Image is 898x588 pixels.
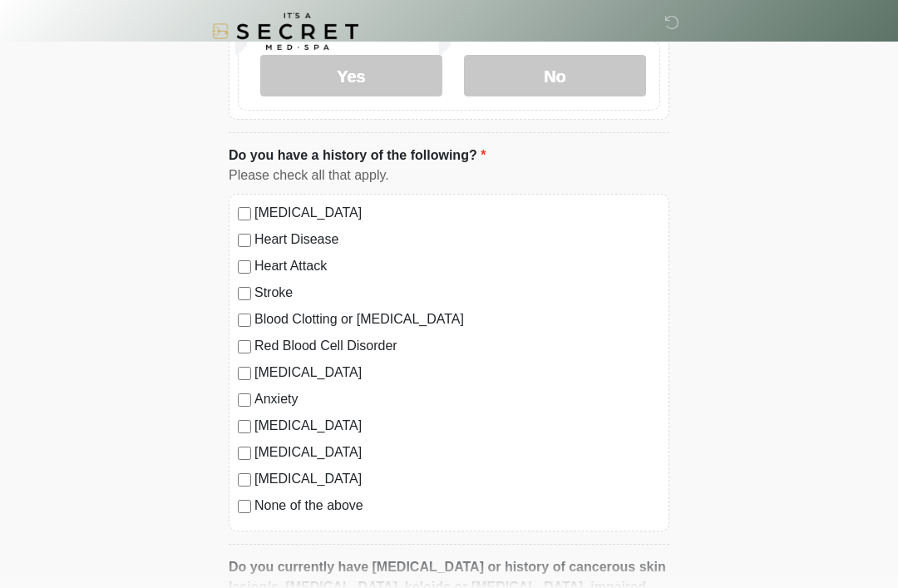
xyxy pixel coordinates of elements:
[254,283,660,303] label: Stroke
[254,336,660,356] label: Red Blood Cell Disorder
[238,287,251,300] input: Stroke
[254,256,660,276] label: Heart Attack
[254,496,660,516] label: None of the above
[464,55,646,96] label: No
[238,234,251,247] input: Heart Disease
[254,442,660,462] label: [MEDICAL_DATA]
[254,469,660,489] label: [MEDICAL_DATA]
[212,12,358,50] img: It's A Secret Med Spa Logo
[238,314,251,327] input: Blood Clotting or [MEDICAL_DATA]
[254,309,660,329] label: Blood Clotting or [MEDICAL_DATA]
[260,55,442,96] label: Yes
[254,203,660,223] label: [MEDICAL_DATA]
[238,420,251,433] input: [MEDICAL_DATA]
[238,500,251,513] input: None of the above
[238,340,251,353] input: Red Blood Cell Disorder
[254,416,660,436] label: [MEDICAL_DATA]
[238,367,251,380] input: [MEDICAL_DATA]
[238,207,251,220] input: [MEDICAL_DATA]
[238,260,251,274] input: Heart Attack
[254,230,660,250] label: Heart Disease
[229,166,669,185] div: Please check all that apply.
[229,146,486,166] label: Do you have a history of the following?
[238,393,251,407] input: Anxiety
[238,447,251,460] input: [MEDICAL_DATA]
[238,473,251,487] input: [MEDICAL_DATA]
[254,389,660,409] label: Anxiety
[254,363,660,383] label: [MEDICAL_DATA]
